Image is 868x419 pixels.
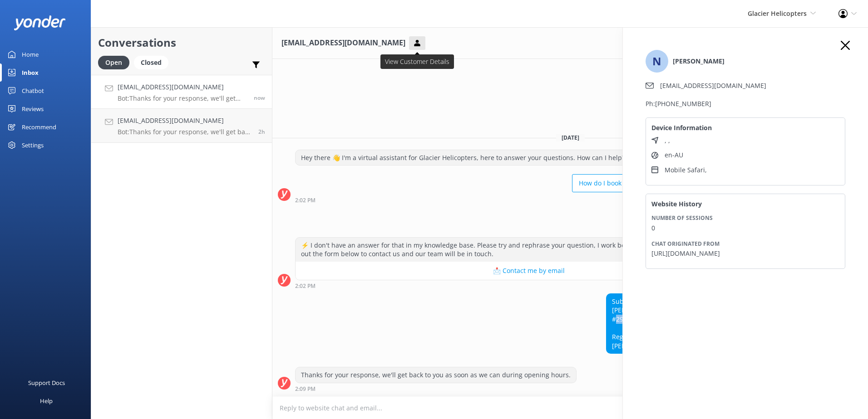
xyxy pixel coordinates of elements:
[22,118,56,136] div: Recommend
[134,56,168,69] div: Closed
[22,136,44,154] div: Settings
[295,386,316,392] strong: 2:09 PM
[118,94,247,102] p: Bot: Thanks for your response, we'll get back to you as soon as we can during opening hours.
[651,240,720,248] span: Chat originated from
[98,57,134,67] a: Open
[646,99,845,109] li: Phone
[118,128,252,136] p: Bot: Thanks for your response, we'll get back to you as soon as we can during opening hours.
[258,128,265,136] span: Oct 06 2025 11:23am (UTC +13:00) Pacific/Auckland
[22,100,44,118] div: Reviews
[651,165,839,175] li: Device type
[254,94,265,102] span: Oct 06 2025 02:09pm (UTC +13:00) Pacific/Auckland
[841,41,850,51] button: Close
[651,123,839,132] h4: Device Information
[556,134,585,141] span: [DATE]
[651,249,839,258] p: [URL][DOMAIN_NAME]
[118,116,252,126] h4: [EMAIL_ADDRESS][DOMAIN_NAME]
[281,37,405,49] h3: [EMAIL_ADDRESS][DOMAIN_NAME]
[22,82,44,100] div: Chatbot
[28,374,65,392] div: Support Docs
[295,198,316,203] strong: 2:02 PM
[295,197,763,203] div: Oct 06 2025 02:02pm (UTC +13:00) Pacific/Auckland
[22,45,39,63] div: Home
[22,63,39,82] div: Inbox
[296,367,576,383] div: Thanks for your response, we'll get back to you as soon as we can during opening hours.
[296,262,762,280] button: 📩 Contact me by email
[651,214,713,222] span: Number of sessions
[651,150,839,160] li: Language
[607,294,862,354] div: Submitted: [PERSON_NAME] [PHONE_NUMBER] #294529946 Could you please check this booking number for...
[572,174,628,192] button: How do I book
[295,283,763,289] div: Oct 06 2025 02:02pm (UTC +13:00) Pacific/Auckland
[118,82,247,92] h4: [EMAIL_ADDRESS][DOMAIN_NAME]
[134,57,173,67] a: Closed
[296,150,630,166] div: Hey there 👋 I'm a virtual assistant for Glacier Helicopters, here to answer your questions. How c...
[295,385,577,392] div: Oct 06 2025 02:09pm (UTC +13:00) Pacific/Auckland
[646,81,845,91] li: Email
[296,238,762,262] div: ⚡ I don't have an answer for that in my knowledge base. Please try and rephrase your question, I ...
[40,392,53,410] div: Help
[606,356,863,362] div: Oct 06 2025 02:09pm (UTC +13:00) Pacific/Auckland
[673,56,725,66] b: [PERSON_NAME]
[651,224,839,232] p: 0
[91,109,272,143] a: [EMAIL_ADDRESS][DOMAIN_NAME]Bot:Thanks for your response, we'll get back to you as soon as we can...
[748,9,807,18] span: Glacier Helicopters
[98,34,265,51] h2: Conversations
[98,56,129,69] div: Open
[651,200,839,208] h4: Website History
[91,75,272,109] a: [EMAIL_ADDRESS][DOMAIN_NAME]Bot:Thanks for your response, we'll get back to you as soon as we can...
[646,50,668,73] div: N
[295,283,316,289] strong: 2:02 PM
[14,15,66,30] img: yonder-white-logo.png
[646,50,845,73] li: Name
[651,136,839,146] li: Location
